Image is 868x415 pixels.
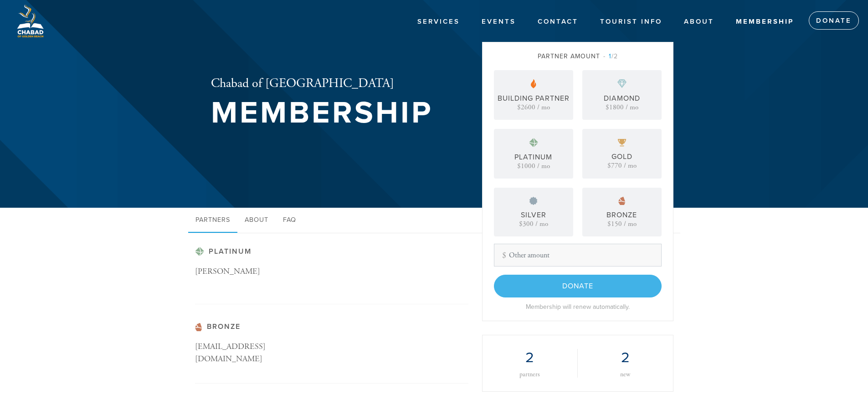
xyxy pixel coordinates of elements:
a: Membership [729,13,801,31]
div: Membership will renew automatically. [494,302,662,312]
img: pp-partner.svg [531,79,536,88]
a: Events [475,13,523,31]
div: $300 / mo [519,220,548,227]
div: Partner Amount [494,51,662,61]
div: $770 / mo [607,162,637,169]
div: partners [496,371,564,378]
a: Donate [809,11,859,30]
a: Contact [531,13,585,31]
span: [EMAIL_ADDRESS][DOMAIN_NAME] [195,341,266,364]
h2: 2 [591,349,659,366]
div: Building Partner [498,93,570,104]
div: Bronze [606,210,637,220]
img: pp-diamond.svg [617,79,627,88]
h2: 2 [496,349,564,366]
a: Services [411,13,467,31]
div: new [591,371,659,378]
img: pp-platinum.svg [195,247,204,256]
div: $1800 / mo [606,104,638,111]
div: Platinum [514,152,552,163]
h2: Chabad of [GEOGRAPHIC_DATA] [211,76,433,92]
a: Partners [188,208,237,233]
a: About [677,13,721,31]
input: Other amount [494,244,662,266]
img: Logo%20GB1.png [14,5,46,37]
img: pp-gold.svg [618,139,626,147]
img: pp-platinum.svg [529,138,538,147]
span: /2 [603,52,618,60]
p: [PERSON_NAME] [195,265,332,278]
img: pp-bronze.svg [195,323,202,331]
div: Diamond [604,93,640,104]
h3: Platinum [195,247,468,256]
div: Silver [521,210,546,220]
h1: Membership [211,98,433,128]
a: Tourist Info [593,13,669,31]
a: FAQ [276,208,303,233]
a: About [237,208,276,233]
h3: Bronze [195,323,468,331]
div: Gold [611,151,632,162]
div: $2600 / mo [517,104,550,111]
img: pp-bronze.svg [618,197,626,205]
div: $150 / mo [607,220,637,227]
div: $1000 / mo [517,163,550,169]
span: 1 [609,52,611,60]
img: pp-silver.svg [529,197,538,205]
